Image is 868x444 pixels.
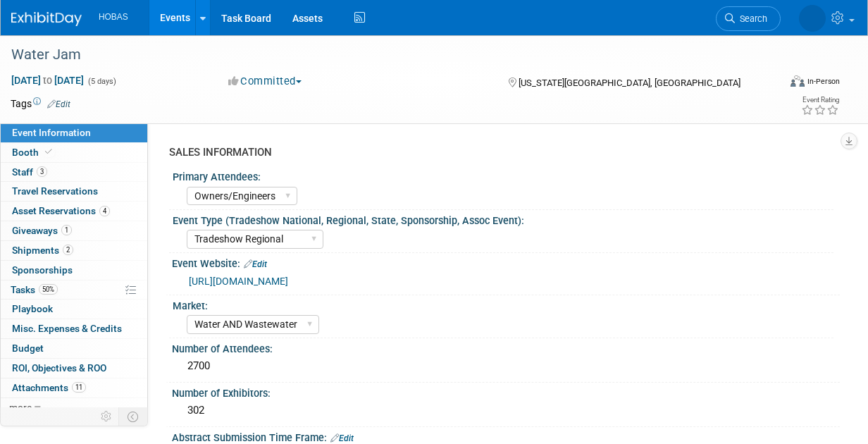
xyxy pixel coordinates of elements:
a: Booth [1,143,147,162]
a: Giveaways1 [1,221,147,240]
span: 1 [61,225,72,235]
div: Market: [173,295,833,313]
a: Edit [330,433,354,443]
div: Event Rating [801,97,839,104]
a: Misc. Expenses & Credits [1,319,147,338]
a: [URL][DOMAIN_NAME] [189,276,288,287]
a: Tasks50% [1,280,147,300]
td: Toggle Event Tabs [119,407,148,426]
div: Water Jam [6,42,769,68]
span: HOBAS [99,12,128,22]
span: [US_STATE][GEOGRAPHIC_DATA], [GEOGRAPHIC_DATA] [519,78,740,88]
a: Search [716,6,781,31]
div: SALES INFORMATION [169,145,829,160]
img: Lia Chowdhury [799,5,826,32]
div: Number of Attendees: [172,338,840,356]
a: ROI, Objectives & ROO [1,359,147,378]
span: Playbook [12,303,53,314]
div: 2700 [182,355,829,377]
span: Event Information [12,127,91,138]
span: 50% [39,284,58,295]
span: Shipments [12,245,73,256]
a: Attachments11 [1,378,147,397]
span: to [41,75,54,86]
div: Primary Attendees: [173,166,833,184]
a: Playbook [1,300,147,319]
span: ROI, Objectives & ROO [12,362,106,374]
img: Format-Inperson.png [790,75,805,87]
a: Staff3 [1,163,147,182]
a: more [1,398,147,417]
span: Budget [12,343,44,354]
span: Sponsorships [12,264,73,276]
a: Asset Reservations4 [1,202,147,221]
span: 4 [99,206,110,216]
td: Tags [11,97,70,111]
img: ExhibitDay [11,12,82,26]
span: 3 [37,166,47,177]
span: Giveaways [12,225,72,236]
span: [DATE] [DATE] [11,74,85,87]
div: In-Person [807,76,840,87]
td: Personalize Event Tab Strip [94,407,119,426]
span: Travel Reservations [12,185,98,197]
span: Misc. Expenses & Credits [12,323,122,334]
a: Shipments2 [1,241,147,260]
span: Search [735,13,767,24]
div: Event Type (Tradeshow National, Regional, State, Sponsorship, Assoc Event): [173,210,833,228]
a: Edit [244,259,267,269]
span: Attachments [12,382,86,393]
span: more [9,402,32,413]
div: 302 [182,400,829,421]
span: Booth [12,147,55,158]
span: Tasks [11,284,58,295]
a: Event Information [1,123,147,142]
div: Event Website: [172,253,840,271]
span: 2 [63,245,73,255]
a: Budget [1,339,147,358]
span: Staff [12,166,47,178]
span: (5 days) [87,77,116,86]
div: Event Format [719,73,840,94]
i: Booth reservation complete [45,148,52,156]
span: Asset Reservations [12,205,110,216]
a: Travel Reservations [1,182,147,201]
button: Committed [223,74,307,89]
a: Sponsorships [1,261,147,280]
a: Edit [47,99,70,109]
div: Number of Exhibitors: [172,383,840,400]
span: 11 [72,382,86,393]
